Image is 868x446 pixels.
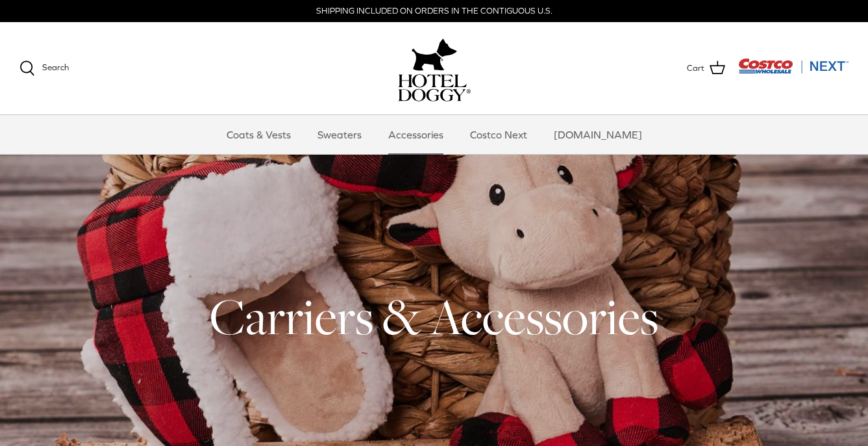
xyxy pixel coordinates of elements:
a: Cart [687,60,725,77]
a: Search [19,60,69,76]
a: [DOMAIN_NAME] [542,115,654,154]
a: Costco Next [458,115,539,154]
a: Sweaters [306,115,373,154]
span: Cart [687,62,704,75]
h1: Carriers & Accessories [19,285,849,348]
img: hoteldoggycom [398,74,471,101]
img: Costco Next [738,58,849,74]
img: hoteldoggy.com [412,35,457,74]
a: Coats & Vests [215,115,303,154]
a: hoteldoggy.com hoteldoggycom [398,35,471,101]
a: Accessories [377,115,455,154]
span: Search [42,62,69,72]
a: Visit Costco Next [738,66,849,76]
